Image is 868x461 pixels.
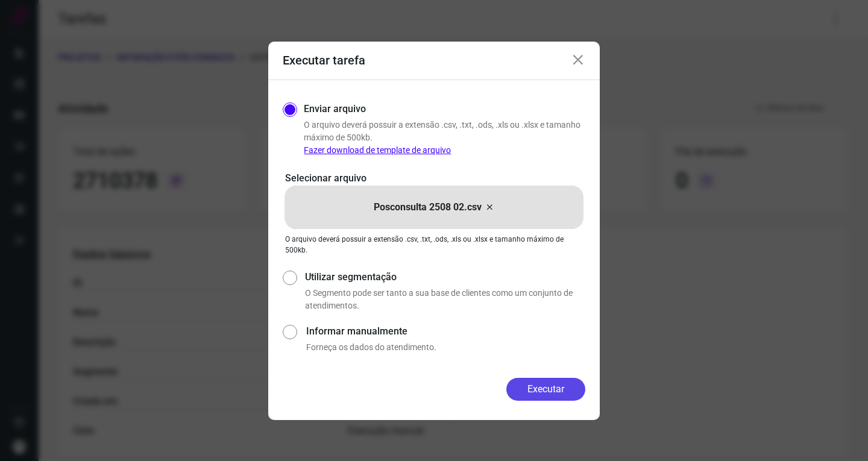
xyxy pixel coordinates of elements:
p: O Segmento pode ser tanto a sua base de clientes como um conjunto de atendimentos. [305,287,585,312]
label: Utilizar segmentação [305,270,585,284]
p: O arquivo deverá possuir a extensão .csv, .txt, .ods, .xls ou .xlsx e tamanho máximo de 500kb. [304,119,585,157]
p: O arquivo deverá possuir a extensão .csv, .txt, .ods, .xls ou .xlsx e tamanho máximo de 500kb. [285,234,583,256]
p: Forneça os dados do atendimento. [306,341,585,354]
a: Fazer download de template de arquivo [304,145,451,155]
h3: Executar tarefa [283,53,365,67]
button: Executar [506,378,585,401]
label: Informar manualmente [306,324,585,339]
p: Posconsulta 2508 02.csv [374,200,482,215]
label: Enviar arquivo [304,102,366,116]
p: Selecionar arquivo [285,171,583,186]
